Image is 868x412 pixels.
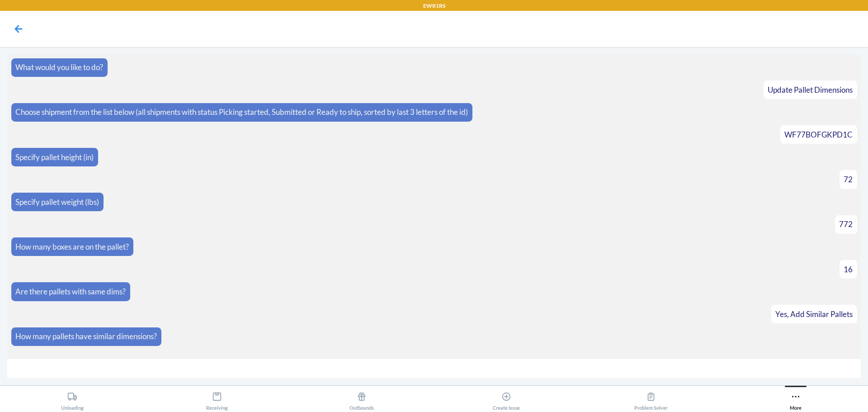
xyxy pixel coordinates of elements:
[844,175,853,184] span: 72
[15,106,468,118] p: Choose shipment from the list below (all shipments with status Picking started, Submitted or Read...
[289,386,434,411] button: Outbounds
[206,388,228,411] div: Receiving
[839,219,853,229] span: 772
[15,331,157,342] p: How many pallets have similar dimensions?
[349,388,374,411] div: Outbounds
[61,388,84,411] div: Unloading
[768,85,853,95] span: Update Pallet Dimensions
[634,388,668,411] div: Problem Solver
[145,386,289,411] button: Receiving
[434,386,579,411] button: Create Issue
[493,388,520,411] div: Create Issue
[775,309,853,319] span: Yes, Add Similar Pallets
[784,130,853,139] span: WF77BOFGKPD1C
[423,2,445,10] p: EWR1RS
[579,386,723,411] button: Problem Solver
[15,62,103,73] p: What would you like to do?
[15,286,126,298] p: Are there pallets with same dims?
[844,265,853,274] span: 16
[15,152,94,163] p: Specify pallet height (in)
[790,388,802,411] div: More
[15,196,99,208] p: Specify pallet weight (lbs)
[723,386,868,411] button: More
[15,241,129,253] p: How many boxes are on the pallet?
